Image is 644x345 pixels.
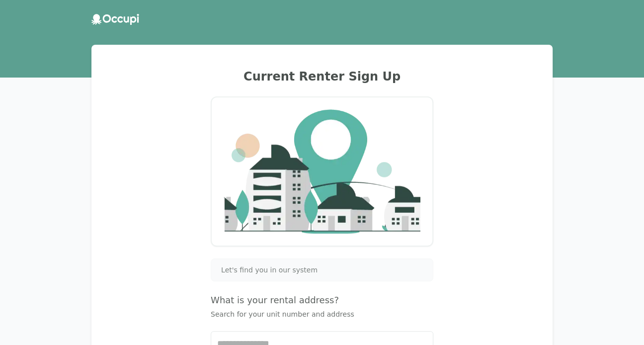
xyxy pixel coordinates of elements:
h2: Current Renter Sign Up [103,69,541,85]
img: Company Logo [224,109,420,233]
p: Search for your unit number and address [211,309,433,319]
span: Let's find you in our system [221,265,318,275]
h4: What is your rental address? [211,293,433,307]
